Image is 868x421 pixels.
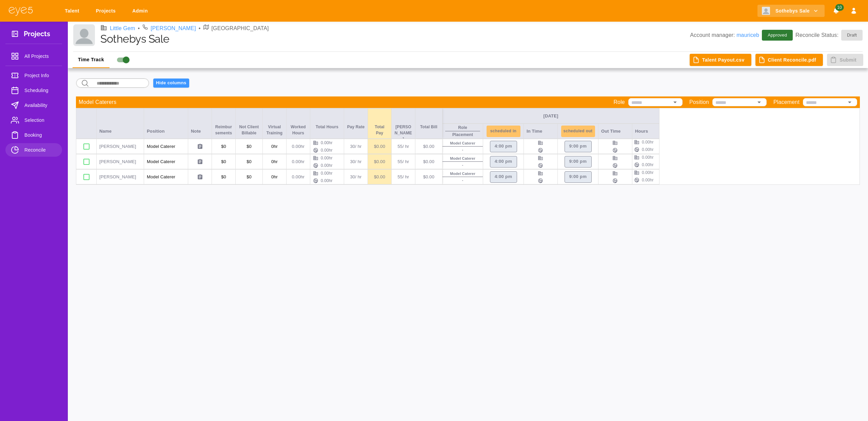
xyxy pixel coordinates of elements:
[128,5,155,17] a: Admin
[762,7,770,15] img: Client logo
[321,140,333,146] p: 0.00 hr
[321,178,333,184] p: 0.00 hr
[5,49,62,63] a: All Projects
[764,32,791,39] span: Approved
[215,158,233,165] p: $ 0
[215,124,233,136] p: Reimbursements
[598,124,632,139] div: Out Time
[289,143,307,150] p: 0.00 hr
[754,97,764,107] button: Open
[147,158,185,165] p: Model Caterer
[99,174,141,180] p: [PERSON_NAME]
[97,108,144,139] div: Name
[418,124,439,130] p: Total Bill
[289,174,307,180] p: 0.00 hr
[755,54,823,66] button: Client Reconcile.pdf
[24,116,57,124] span: Selection
[642,162,654,168] p: 0.00 hr
[99,158,141,165] p: [PERSON_NAME]
[321,170,333,176] p: 0.00 hr
[147,174,185,180] p: Model Caterer
[73,24,95,46] img: Client logo
[524,124,558,139] div: In Time
[462,162,463,168] p: -
[265,143,283,150] p: 0 hr
[147,143,185,150] p: Model Caterer
[445,113,656,119] div: [DATE]
[736,32,759,38] a: mauriceb
[5,84,62,97] a: Scheduling
[265,174,283,180] p: 0 hr
[565,171,592,183] button: 9:00 PM
[561,126,595,137] button: Scheduled Out
[99,143,141,150] p: [PERSON_NAME]
[238,143,260,150] p: $ 0
[92,5,122,17] a: Projects
[371,143,389,150] p: $ 0.00
[642,154,654,160] p: 0.00 hr
[450,156,475,161] p: Model Caterer
[138,24,140,32] li: •
[689,98,709,106] p: Position
[394,174,412,180] p: 55 / hr
[79,98,116,106] p: Model Caterers
[151,24,196,32] a: [PERSON_NAME]
[313,124,341,130] p: Total Hours
[24,131,57,139] span: Booking
[632,124,659,139] div: Hours
[462,147,463,153] p: -
[490,141,517,152] button: 4:00 PM
[565,141,592,152] button: 9:00 PM
[5,113,62,127] a: Selection
[418,158,439,165] p: $ 0.00
[5,143,62,157] a: Reconcile
[394,124,412,138] p: [PERSON_NAME]
[487,126,520,137] button: Scheduled In
[371,158,389,165] p: $ 0.00
[24,146,57,154] span: Reconcile
[238,158,260,165] p: $ 0
[199,24,201,32] li: •
[835,4,844,11] span: 10
[8,6,33,16] img: eye5
[321,147,333,153] p: 0.00 hr
[642,147,654,153] p: 0.00 hr
[265,158,283,165] p: 0 hr
[452,132,473,138] p: Placement
[450,171,475,177] p: Model Caterer
[795,30,863,41] p: Reconcile Status:
[690,54,751,66] a: Talent Payout.csv
[773,98,800,106] p: Placement
[347,124,365,130] p: Pay Rate
[153,79,189,88] button: Hide columns
[490,171,517,183] button: 4:00 PM
[5,69,62,82] a: Project Info
[843,32,861,39] span: Draft
[60,5,86,17] a: Talent
[289,124,307,136] p: Worked Hours
[670,97,680,107] button: Open
[490,156,517,168] button: 4:00 PM
[418,143,439,150] p: $ 0.00
[321,162,333,169] p: 0.00 hr
[394,158,412,165] p: 55 / hr
[110,24,135,32] a: Little Gem
[565,156,592,168] button: 9:00 PM
[347,174,365,180] p: 30 / hr
[347,143,365,150] p: 30 / hr
[212,24,269,32] p: [GEOGRAPHIC_DATA]
[394,143,412,150] p: 55 / hr
[73,52,110,68] button: Time Track
[144,108,188,139] div: Position
[238,174,260,180] p: $ 0
[642,177,654,183] p: 0.00 hr
[642,170,654,176] p: 0.00 hr
[613,98,625,106] p: Role
[24,86,57,94] span: Scheduling
[450,140,475,146] p: Model Caterer
[188,108,212,139] div: Note
[418,174,439,180] p: $ 0.00
[100,32,690,45] h1: Sothebys Sale
[24,30,50,40] h3: Projects
[215,143,233,150] p: $ 0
